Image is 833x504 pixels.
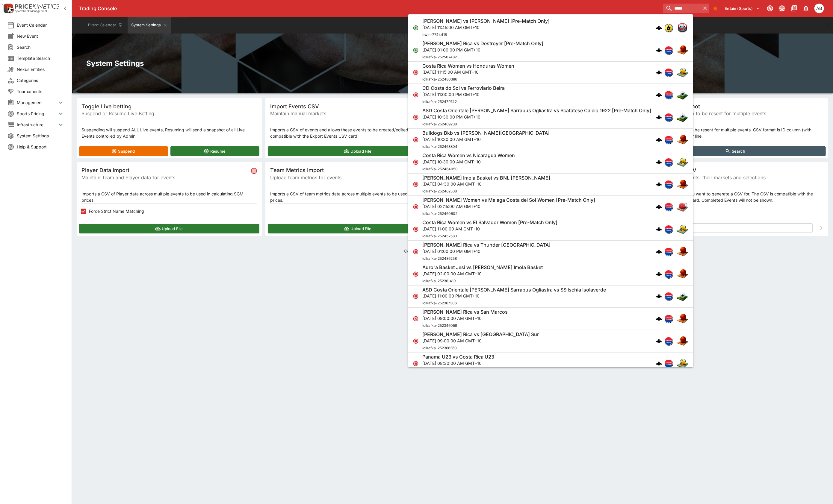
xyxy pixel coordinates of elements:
[422,167,458,171] span: lclkafka-252464050
[676,156,688,168] img: volleyball.png
[170,146,259,156] button: Resume
[656,271,662,277] img: logo-cerberus.svg
[813,2,826,15] button: Alex Bothe
[665,203,672,211] img: lclkafka.png
[422,271,543,277] p: [DATE] 02:00:00 AM GMT+10
[422,360,494,366] p: [DATE] 08:30:00 AM GMT+10
[665,292,672,300] img: lclkafka.png
[656,249,662,255] img: logo-cerberus.svg
[656,114,662,120] img: logo-cerberus.svg
[422,264,543,271] h6: Aurora Basket Jesi vs [PERSON_NAME] Imola Basket
[664,180,673,189] div: lclkafka
[665,360,672,368] img: lclkafka.png
[422,226,557,232] p: [DATE] 11:00:00 AM GMT+10
[268,224,448,233] button: Upload File
[422,152,515,159] h6: Costa Rica Women vs Nicaragua Women
[422,175,550,181] h6: [PERSON_NAME] Imola Basket vs BNL [PERSON_NAME]
[79,224,259,233] button: Upload File
[656,159,662,165] img: logo-cerberus.svg
[656,159,662,165] div: cerberus
[79,5,661,12] div: Trading Console
[422,203,595,210] p: [DATE] 02:15:00 AM GMT+10
[648,127,823,139] p: Forces all event data to be resent for multiple events. CSV format is ID column (with heading) wi...
[656,338,662,344] img: logo-cerberus.svg
[422,211,457,216] span: lclkafka-252460602
[15,4,59,9] img: PriceKinetics
[413,69,419,75] svg: Closed
[422,122,457,126] span: lclkafka-252469238
[17,144,64,150] span: Help & Support
[648,191,823,203] p: Select the category you want to generate a CSV for. The CSV is compatible with the "Import Events...
[665,158,672,166] img: lclkafka.png
[676,246,688,258] img: basketball.png
[413,226,419,232] svg: Closed
[413,114,419,120] svg: Closed
[777,3,787,14] button: Toggle light/dark mode
[664,359,673,368] div: lclkafka
[17,99,57,106] span: Management
[664,113,673,122] div: lclkafka
[664,91,673,99] div: lclkafka
[422,159,515,165] p: [DATE] 10:30:00 AM GMT+10
[72,248,833,254] p: Copyright © Entain Group Australia Pty Ltd 2025
[17,55,64,61] span: Template Search
[656,204,662,210] img: logo-cerberus.svg
[656,361,662,367] img: logo-cerberus.svg
[656,226,662,232] div: cerberus
[81,191,257,203] p: Imports a CSV of Player data across multiple events to be used in calculating SGM prices.
[676,313,688,325] img: basketball.png
[413,204,419,210] svg: Closed
[422,287,606,293] h6: ASD Costa Orientale [PERSON_NAME] Sarrabus Ogliastra vs SS Ischia Isolaverde
[665,136,672,144] img: lclkafka.png
[789,3,799,14] button: Documentation
[676,358,688,370] img: volleyball.png
[81,174,249,181] span: Maintain Team and Player data for events
[268,146,448,156] button: Upload File
[801,3,811,14] button: Notifications
[676,89,688,101] img: soccer.png
[413,25,419,31] svg: Open
[676,335,688,347] img: basketball.png
[664,68,673,77] div: lclkafka
[15,10,47,13] img: Sportsbook Management
[422,197,595,203] h6: [PERSON_NAME] Women vs Malaga Costa del Sol Women [Pre-Match Only]
[665,225,672,233] img: lclkafka.png
[656,293,662,299] div: cerberus
[422,293,606,299] p: [DATE] 11:00:00 PM GMT+10
[413,316,419,322] svg: Abandoned
[79,146,168,156] button: Suspend
[664,24,673,32] div: bwin
[721,4,764,13] button: Select Tenant
[656,316,662,322] img: logo-cerberus.svg
[664,270,673,278] div: lclkafka
[17,88,64,95] span: Tournaments
[664,46,673,54] div: lclkafka
[17,44,64,50] span: Search
[656,137,662,143] div: cerberus
[422,301,457,305] span: lclkafka-252367306
[422,242,551,248] h6: [PERSON_NAME] Rica vs Thunder [GEOGRAPHIC_DATA]
[17,133,64,139] span: System Settings
[413,271,419,277] svg: Closed
[422,338,539,344] p: [DATE] 09:00:00 AM GMT+10
[270,103,437,110] span: Import Events CSV
[422,323,457,328] span: lclkafka-252346059
[422,136,550,142] p: [DATE] 10:30:00 AM GMT+10
[664,315,673,323] div: lclkafka
[648,167,823,174] span: Export Events CSV
[422,144,457,149] span: lclkafka-252463804
[648,174,823,181] span: Exports a list of events, their markets and selections
[676,134,688,146] img: basketball.png
[422,99,457,104] span: lclkafka-252479742
[656,338,662,344] div: cerberus
[422,189,457,193] span: lclkafka-252462538
[656,204,662,210] div: cerberus
[676,178,688,190] img: basketball.png
[422,309,508,315] h6: [PERSON_NAME] Rica vs San Marcos
[814,4,824,13] div: Alex Bothe
[665,270,672,278] img: lclkafka.png
[270,110,437,117] span: Maintain manual markets
[422,315,508,321] p: [DATE] 09:00:00 AM GMT+10
[81,167,249,174] span: Player Data Import
[422,85,505,91] h6: CD Costa do Sol vs Ferroviario Beira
